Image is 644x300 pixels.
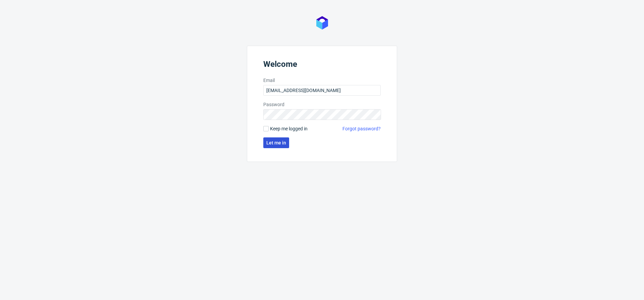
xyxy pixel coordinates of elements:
[263,59,381,72] header: Welcome
[263,85,381,96] input: you@youremail.com
[266,140,286,145] span: Let me in
[263,137,289,148] button: Let me in
[270,125,308,132] span: Keep me logged in
[263,101,381,108] label: Password
[342,125,381,132] a: Forgot password?
[263,77,381,84] label: Email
